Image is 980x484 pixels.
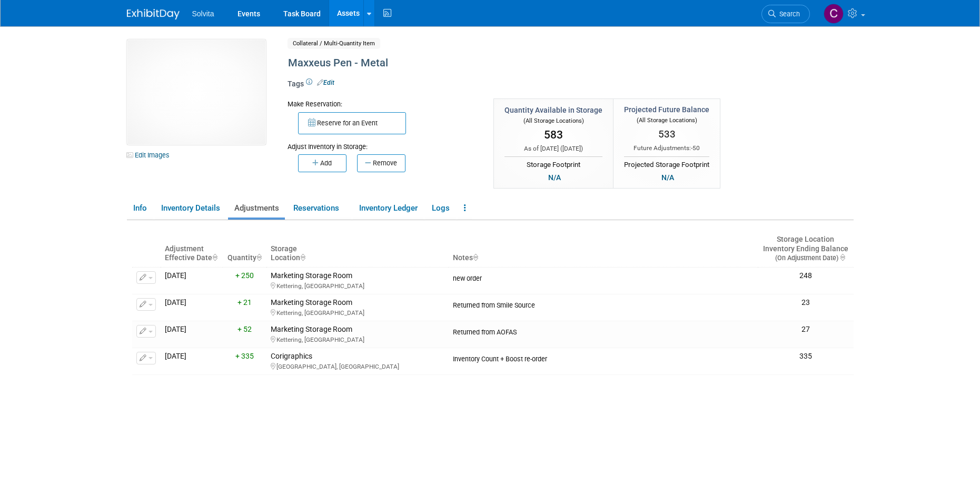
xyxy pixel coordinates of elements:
div: Kettering, [GEOGRAPHIC_DATA] [271,334,444,344]
button: Reserve for an Event [298,112,406,134]
th: Storage LocationInventory Ending Balance (On Adjustment Date) : activate to sort column ascending [758,231,854,268]
th: Quantity : activate to sort column ascending [223,231,266,268]
td: [DATE] [161,268,223,294]
td: [DATE] [161,321,223,348]
a: Reservations [287,199,351,218]
td: [DATE] [161,348,223,374]
div: Marketing Storage Room [271,298,444,317]
div: Adjust Inventory in Storage: [288,134,478,152]
div: N/A [545,172,564,183]
div: Projected Storage Footprint [624,156,709,170]
div: Marketing Storage Room [271,271,444,290]
div: 248 [762,271,849,281]
div: Projected Future Balance [624,104,709,115]
div: As of [DATE] ( ) [504,144,602,153]
a: Edit Images [127,149,174,162]
div: N/A [658,172,677,183]
a: Search [761,5,810,23]
span: + 52 [237,325,252,333]
div: Marketing Storage Room [271,325,444,344]
a: Inventory Ledger [353,199,423,218]
span: -50 [691,144,700,152]
th: Adjustment Effective Date : activate to sort column ascending [161,231,223,268]
a: Adjustments [228,199,285,218]
div: Maxxeus Pen - Metal [284,54,767,73]
div: Kettering, [GEOGRAPHIC_DATA] [271,281,444,290]
span: 533 [658,128,676,140]
span: + 21 [237,298,252,307]
span: + 250 [235,271,254,280]
span: [DATE] [562,145,581,152]
span: (On Adjustment Date) [766,254,838,262]
div: Kettering, [GEOGRAPHIC_DATA] [271,308,444,317]
span: Solvita [192,9,214,18]
div: Corigraphics [271,352,444,371]
div: new order [453,271,754,283]
div: Quantity Available in Storage [504,105,602,115]
span: + 335 [235,352,254,360]
div: Returned from Smile Source [453,298,754,310]
div: 335 [762,352,849,361]
div: Inventory Count + Boost re-order [453,352,754,363]
button: Remove [357,154,405,172]
div: (All Storage Locations) [624,115,709,125]
a: Edit [317,79,334,86]
div: 23 [762,298,849,308]
th: Notes : activate to sort column ascending [449,231,758,268]
th: Storage Location : activate to sort column ascending [266,231,449,268]
img: ExhibitDay [127,9,180,19]
span: Search [776,10,800,18]
a: Info [127,199,153,218]
img: View Images [127,39,266,145]
div: Storage Footprint [504,156,602,170]
div: Make Reservation: [288,98,478,109]
td: [DATE] [161,294,223,321]
div: Returned from AOFAS [453,325,754,337]
div: (All Storage Locations) [504,115,602,125]
div: 27 [762,325,849,334]
div: Future Adjustments: [624,144,709,153]
a: Logs [425,199,456,218]
img: Cindy Miller [824,4,844,24]
a: Inventory Details [155,199,226,218]
div: Tags [288,78,767,96]
span: 583 [544,129,563,141]
div: [GEOGRAPHIC_DATA], [GEOGRAPHIC_DATA] [271,361,444,371]
button: Add [298,154,347,172]
span: Collateral / Multi-Quantity Item [288,38,380,49]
